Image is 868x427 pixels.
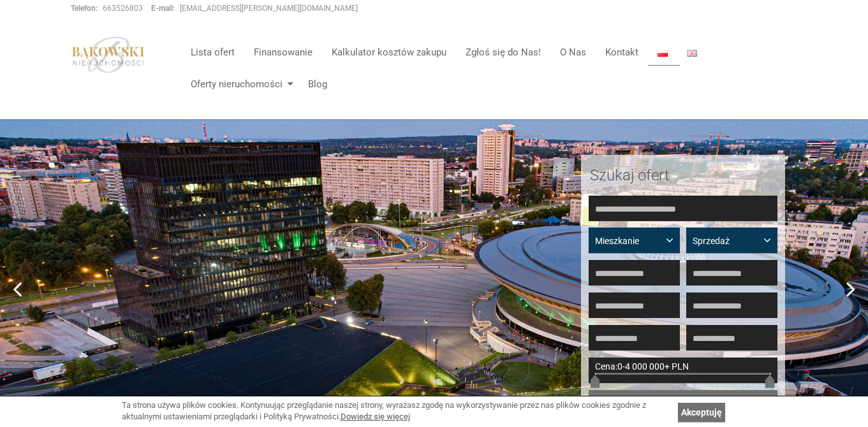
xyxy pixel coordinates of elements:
[589,358,777,383] div: -
[678,403,725,422] a: Akceptuję
[686,228,777,253] button: Sprzedaż
[693,235,761,247] span: Sprzedaż
[595,235,664,247] span: Mieszkanie
[180,4,358,13] a: [EMAIL_ADDRESS][PERSON_NAME][DOMAIN_NAME]
[456,40,550,65] a: Zgłoś się do Nas!
[103,4,143,13] a: 663526803
[596,40,648,65] a: Kontakt
[658,50,668,57] img: Polski
[298,71,327,97] a: Blog
[181,71,298,97] a: Oferty nieruchomości
[244,40,322,65] a: Finansowanie
[617,361,622,372] span: 0
[687,50,697,57] img: English
[151,4,175,13] strong: E-mail:
[595,361,617,372] span: Cena:
[550,40,596,65] a: O Nas
[122,400,672,423] div: Ta strona używa plików cookies. Kontynuując przeglądanie naszej strony, wyrażasz zgodę na wykorzy...
[625,361,689,372] span: 4 000 000+ PLN
[181,40,244,65] a: Lista ofert
[341,412,410,421] a: Dowiedz się więcej
[71,4,98,13] strong: Telefon:
[589,228,680,253] button: Mieszkanie
[590,167,776,184] h2: Szukaj ofert
[71,36,146,73] img: logo
[322,40,456,65] a: Kalkulator kosztów zakupu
